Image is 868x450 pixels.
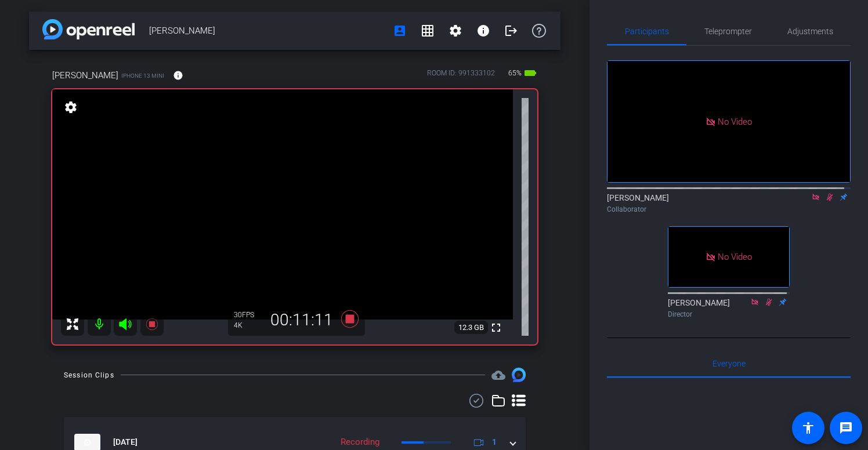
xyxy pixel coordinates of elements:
[64,369,114,381] div: Session Clips
[454,321,488,335] span: 12.3 GB
[121,71,164,80] span: iPhone 13 mini
[263,310,341,330] div: 00:11:11
[668,309,790,320] div: Director
[234,310,263,320] div: 30
[512,368,526,382] img: Session clips
[492,436,497,448] span: 1
[668,297,790,320] div: [PERSON_NAME]
[787,27,833,35] span: Adjustments
[476,24,490,38] mat-icon: info
[839,421,853,435] mat-icon: message
[491,368,505,382] mat-icon: cloud_upload
[427,68,495,85] div: ROOM ID: 991333102
[704,27,752,35] span: Teleprompter
[42,19,135,39] img: app-logo
[801,421,815,435] mat-icon: accessibility
[507,64,523,82] span: 65%
[113,436,138,448] span: [DATE]
[234,321,263,330] div: 4K
[149,19,386,42] span: [PERSON_NAME]
[449,24,462,38] mat-icon: settings
[173,70,183,81] mat-icon: info
[504,24,518,38] mat-icon: logout
[491,368,505,382] span: Destinations for your clips
[625,27,669,35] span: Participants
[607,204,851,215] div: Collaborator
[52,69,118,82] span: [PERSON_NAME]
[63,100,79,114] mat-icon: settings
[607,192,851,215] div: [PERSON_NAME]
[523,66,537,80] mat-icon: battery_std
[335,436,385,449] div: Recording
[718,252,752,262] span: No Video
[421,24,435,38] mat-icon: grid_on
[489,321,503,335] mat-icon: fullscreen
[393,24,407,38] mat-icon: account_box
[713,360,746,368] span: Everyone
[242,311,254,319] span: FPS
[718,116,752,126] span: No Video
